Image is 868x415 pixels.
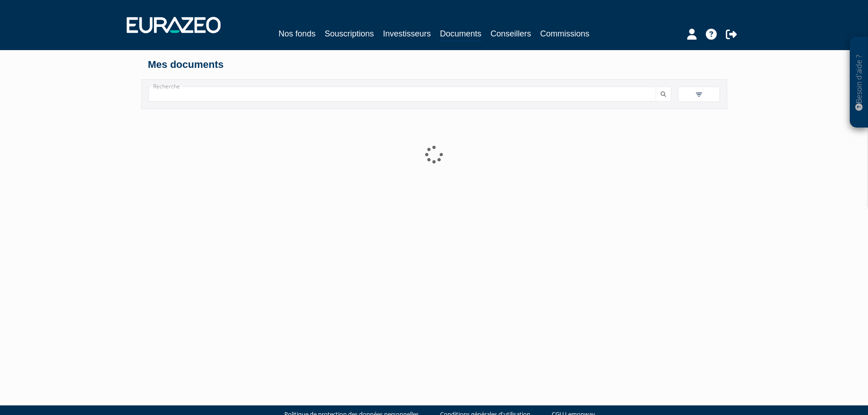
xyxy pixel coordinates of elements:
[278,27,315,40] a: Nos fonds
[148,59,720,70] h4: Mes documents
[383,27,431,40] a: Investisseurs
[491,27,531,40] a: Conseillers
[695,91,703,99] img: filter.svg
[540,27,590,40] a: Commissions
[440,27,482,41] a: Documents
[854,41,864,123] p: Besoin d'aide ?
[149,87,656,102] input: Recherche
[324,27,374,40] a: Souscriptions
[127,17,221,33] img: 1732889491-logotype_eurazeo_blanc_rvb.png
